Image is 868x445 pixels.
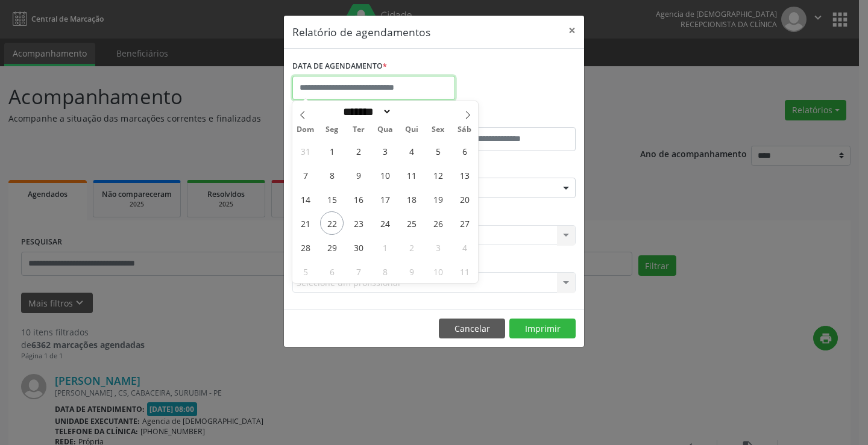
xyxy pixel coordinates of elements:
button: Close [560,16,584,45]
span: Setembro 29, 2025 [320,235,344,259]
span: Setembro 3, 2025 [373,139,397,163]
span: Setembro 26, 2025 [426,211,450,235]
select: Month [339,105,392,118]
span: Qui [398,126,425,134]
span: Setembro 28, 2025 [294,235,317,259]
span: Setembro 22, 2025 [320,211,344,235]
span: Setembro 30, 2025 [347,235,370,259]
span: Setembro 6, 2025 [453,139,476,163]
span: Setembro 23, 2025 [347,211,370,235]
span: Setembro 13, 2025 [453,163,476,187]
h5: Relatório de agendamentos [292,24,430,40]
span: Setembro 27, 2025 [453,211,476,235]
span: Agosto 31, 2025 [294,139,317,163]
button: Cancelar [439,319,505,339]
span: Outubro 11, 2025 [453,260,476,283]
span: Setembro 11, 2025 [400,163,423,187]
span: Outubro 7, 2025 [347,260,370,283]
span: Setembro 5, 2025 [426,139,450,163]
span: Setembro 15, 2025 [320,187,344,211]
span: Setembro 14, 2025 [294,187,317,211]
span: Ter [345,126,372,134]
span: Outubro 1, 2025 [373,235,397,259]
span: Sex [425,126,451,134]
span: Setembro 19, 2025 [426,187,450,211]
span: Setembro 18, 2025 [400,187,423,211]
span: Setembro 17, 2025 [373,187,397,211]
span: Setembro 7, 2025 [294,163,317,187]
label: ATÉ [437,108,576,127]
span: Seg [319,126,345,134]
span: Dom [292,126,319,134]
span: Setembro 16, 2025 [347,187,370,211]
input: Year [392,105,432,118]
span: Sáb [451,126,478,134]
span: Outubro 6, 2025 [320,260,344,283]
label: DATA DE AGENDAMENTO [292,57,387,76]
span: Outubro 10, 2025 [426,260,450,283]
span: Outubro 3, 2025 [426,235,450,259]
span: Setembro 24, 2025 [373,211,397,235]
span: Outubro 5, 2025 [294,260,317,283]
span: Setembro 25, 2025 [400,211,423,235]
span: Setembro 10, 2025 [373,163,397,187]
span: Setembro 8, 2025 [320,163,344,187]
span: Setembro 4, 2025 [400,139,423,163]
span: Setembro 1, 2025 [320,139,344,163]
span: Setembro 2, 2025 [347,139,370,163]
span: Qua [372,126,398,134]
span: Setembro 21, 2025 [294,211,317,235]
span: Setembro 12, 2025 [426,163,450,187]
span: Outubro 9, 2025 [400,260,423,283]
span: Outubro 2, 2025 [400,235,423,259]
span: Outubro 8, 2025 [373,260,397,283]
span: Outubro 4, 2025 [453,235,476,259]
span: Setembro 9, 2025 [347,163,370,187]
span: Setembro 20, 2025 [453,187,476,211]
button: Imprimir [509,319,576,339]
